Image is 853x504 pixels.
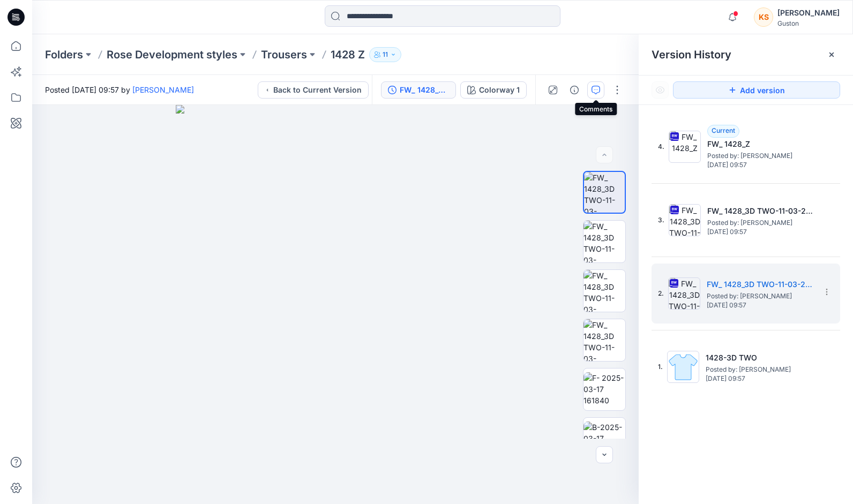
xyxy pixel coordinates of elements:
[584,172,625,213] img: FW_ 1428_3D TWO-11-03-2025_Front
[583,270,625,312] img: FW_ 1428_3D TWO-11-03-2025_Left
[707,205,814,217] h5: FW_ 1428_3D TWO-11-03-2025
[707,278,814,291] h5: FW_ 1428_3D TWO-11-03-2025
[707,161,814,169] span: [DATE] 09:57
[658,362,663,372] span: 1.
[658,215,664,225] span: 3.
[107,47,237,62] a: Rose Development styles
[176,105,495,504] img: eyJhbGciOiJIUzI1NiIsImtpZCI6IjAiLCJzbHQiOiJzZXMiLCJ0eXAiOiJKV1QifQ.eyJkYXRhIjp7InR5cGUiOiJzdG9yYW...
[707,291,814,302] span: Posted by: Tharindu Lakmal Perera
[583,221,625,262] img: FW_ 1428_3D TWO-11-03-2025_Back
[707,228,814,236] span: [DATE] 09:57
[479,84,520,96] div: Colorway 1
[583,422,625,455] img: B-2025-03-17 161913
[754,7,773,27] div: KS
[369,47,401,62] button: 11
[673,81,840,99] button: Add version
[658,142,664,152] span: 4.
[383,49,388,61] p: 11
[400,84,449,96] div: FW_ 1428_3D TWO-11-03-2025
[261,47,307,62] a: Trousers
[707,302,814,309] span: [DATE] 09:57
[712,126,735,134] span: Current
[667,351,699,383] img: 1428-3D TWO
[566,81,583,99] button: Details
[460,81,527,99] button: Colorway 1
[658,289,664,298] span: 2.
[583,319,625,361] img: FW_ 1428_3D TWO-11-03-2025_Right
[707,217,814,228] span: Posted by: Tharindu Lakmal Perera
[258,81,369,99] button: Back to Current Version
[669,131,701,163] img: FW_ 1428_Z
[707,151,814,161] span: Posted by: Tharindu Lakmal Perera
[668,277,700,310] img: FW_ 1428_3D TWO-11-03-2025
[331,47,365,62] p: 1428 Z
[706,364,813,375] span: Posted by: Tharindu Lakmal Perera
[777,19,840,27] div: Guston
[652,48,731,61] span: Version History
[827,50,836,59] button: Close
[583,372,625,406] img: F- 2025-03-17 161840
[777,6,840,19] div: [PERSON_NAME]
[706,375,813,382] span: [DATE] 09:57
[45,47,83,62] a: Folders
[706,351,813,364] h5: 1428-3D TWO
[45,84,194,95] span: Posted [DATE] 09:57 by
[707,138,814,151] h5: FW_ 1428_Z
[132,85,194,94] a: [PERSON_NAME]
[669,204,701,236] img: FW_ 1428_3D TWO-11-03-2025
[381,81,456,99] button: FW_ 1428_3D TWO-11-03-2025
[652,81,669,99] button: Show Hidden Versions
